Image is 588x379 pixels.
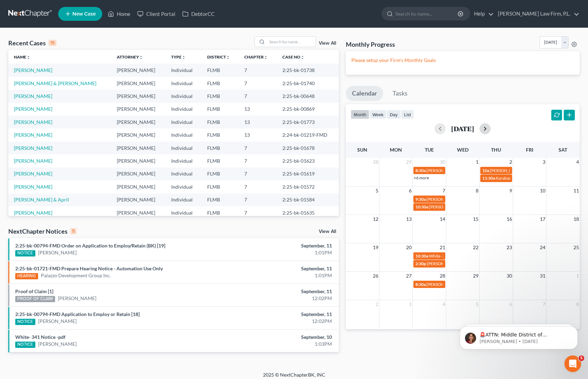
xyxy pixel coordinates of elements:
[395,7,459,20] input: Search by name...
[104,8,134,20] a: Home
[277,64,339,76] td: 2:25-bk-01738
[239,64,277,76] td: 7
[231,272,332,279] div: 1:01PM
[202,206,239,219] td: FLMB
[231,318,332,325] div: 12:02PM
[471,8,494,20] a: Help
[429,204,486,209] span: [PERSON_NAME]- 341 Meeting
[139,55,143,60] i: unfold_more
[111,128,166,141] td: [PERSON_NAME]
[166,193,201,206] td: Individual
[49,40,56,46] div: 15
[14,158,52,164] a: [PERSON_NAME]
[277,154,339,167] td: 2:25-bk-01623
[415,253,428,259] span: 10:30a
[166,116,201,128] td: Individual
[111,206,166,219] td: [PERSON_NAME]
[202,128,239,141] td: FLMB
[14,210,52,216] a: [PERSON_NAME]
[8,39,56,47] div: Recent Cases
[427,282,484,287] span: [PERSON_NAME]- 341 Meeting
[239,193,277,206] td: 7
[472,243,479,252] span: 22
[386,86,414,101] a: Tasks
[166,142,201,154] td: Individual
[179,8,218,20] a: DebtorCC
[239,168,277,180] td: 7
[576,158,580,166] span: 4
[351,57,574,64] p: Please setup your Firm's Monthly Goals
[111,193,166,206] td: [PERSON_NAME]
[509,158,513,166] span: 2
[427,261,484,266] span: [PERSON_NAME]- 341 Meeting
[14,119,52,125] a: [PERSON_NAME]
[429,253,465,259] span: White- 341 Meeting
[111,168,166,180] td: [PERSON_NAME]
[539,187,546,195] span: 10
[239,77,277,90] td: 7
[576,300,580,308] span: 8
[277,193,339,206] td: 2:25-bk-01584
[539,215,546,223] span: 17
[372,158,379,166] span: 28
[472,215,479,223] span: 15
[166,64,201,76] td: Individual
[15,265,163,271] a: 2:25-bk-01721-FMD Prepare Hearing Notice - Automation Use Only
[166,180,201,193] td: Individual
[494,8,579,20] a: [PERSON_NAME] Law Firm, P.L.
[231,295,332,302] div: 12:02PM
[475,187,479,195] span: 8
[427,197,484,202] span: [PERSON_NAME]- 341 Meeting
[442,187,446,195] span: 7
[111,180,166,193] td: [PERSON_NAME]
[509,300,513,308] span: 6
[405,243,412,252] span: 20
[579,355,584,361] span: 5
[231,341,332,348] div: 1:03PM
[8,227,77,235] div: NextChapter Notices
[372,215,379,223] span: 12
[442,300,446,308] span: 4
[475,300,479,308] span: 5
[526,147,533,153] span: Fri
[117,54,143,60] a: Attorneyunfold_more
[482,175,495,181] span: 11:30a
[439,158,446,166] span: 30
[300,55,305,60] i: unfold_more
[573,215,580,223] span: 18
[231,288,332,295] div: September, 11
[415,197,426,202] span: 9:30a
[231,334,332,341] div: September, 10
[166,90,201,102] td: Individual
[405,215,412,223] span: 13
[202,193,239,206] td: FLMB
[539,243,546,252] span: 24
[564,355,581,372] iframe: Intercom live chat
[573,187,580,195] span: 11
[451,125,474,132] h2: [DATE]
[415,168,426,173] span: 8:30a
[346,40,395,48] h3: Monthly Progress
[239,90,277,102] td: 7
[372,243,379,252] span: 19
[166,103,201,116] td: Individual
[390,147,402,153] span: Mon
[482,168,489,173] span: 10a
[15,296,55,302] div: PROOF OF CLAIM
[14,145,52,151] a: [PERSON_NAME]
[202,168,239,180] td: FLMB
[369,110,387,119] button: week
[111,77,166,90] td: [PERSON_NAME]
[472,272,479,280] span: 29
[319,229,336,234] a: View All
[202,142,239,154] td: FLMB
[166,154,201,167] td: Individual
[375,187,379,195] span: 5
[41,272,111,279] a: Palazzo Development Group Inc.
[70,228,77,234] div: 5
[226,55,230,60] i: unfold_more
